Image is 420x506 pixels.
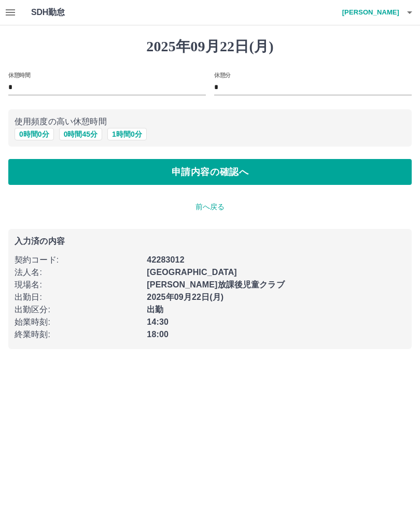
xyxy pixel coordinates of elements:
[8,38,412,55] h1: 2025年09月22日(月)
[15,279,141,291] p: 現場名 :
[147,305,163,314] b: 出勤
[147,268,237,277] b: [GEOGRAPHIC_DATA]
[147,293,223,301] b: 2025年09月22日(月)
[147,330,169,339] b: 18:00
[8,71,30,79] label: 休憩時間
[15,237,405,245] p: 入力済の内容
[147,280,284,289] b: [PERSON_NAME]放課後児童クラブ
[15,303,141,316] p: 出勤区分 :
[147,317,169,326] b: 14:30
[15,328,141,341] p: 終業時刻 :
[15,115,405,128] p: 使用頻度の高い休憩時間
[15,254,141,266] p: 契約コード :
[15,266,141,279] p: 法人名 :
[8,201,412,212] p: 前へ戻る
[15,316,141,328] p: 始業時刻 :
[15,128,54,140] button: 0時間0分
[214,71,231,79] label: 休憩分
[15,291,141,303] p: 出勤日 :
[59,128,102,140] button: 0時間45分
[147,255,184,264] b: 42283012
[107,128,147,140] button: 1時間0分
[8,159,412,185] button: 申請内容の確認へ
